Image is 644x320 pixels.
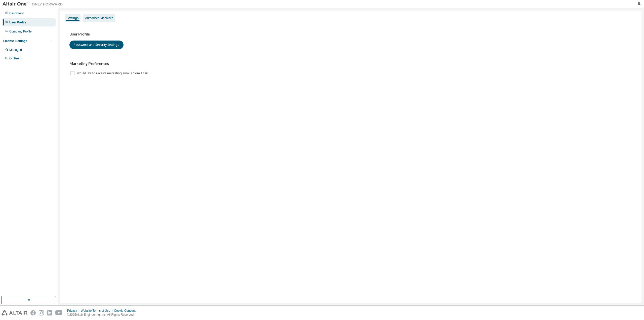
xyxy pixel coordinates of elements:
[9,56,21,60] div: On Prem
[3,39,27,43] div: License Settings
[47,310,52,315] img: linkedin.svg
[81,309,114,313] div: Website Terms of Use
[30,310,36,315] img: facebook.svg
[69,32,632,37] h3: User Profile
[39,310,44,315] img: instagram.svg
[67,309,81,313] div: Privacy
[69,61,632,66] h3: Marketing Preferences
[69,41,124,49] button: Password and Security Settings
[75,70,149,76] label: I would like to receive marketing emails from Altair
[9,20,26,24] div: User Profile
[2,310,27,315] img: altair_logo.svg
[55,310,63,315] img: youtube.svg
[114,309,138,313] div: Cookie Consent
[67,313,139,317] p: © 2025 Altair Engineering, Inc. All Rights Reserved.
[9,48,22,52] div: Managed
[9,11,24,15] div: Dashboard
[67,16,78,20] div: Settings
[85,16,113,20] div: Authorized Machines
[9,29,32,33] div: Company Profile
[3,2,65,7] img: Altair One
